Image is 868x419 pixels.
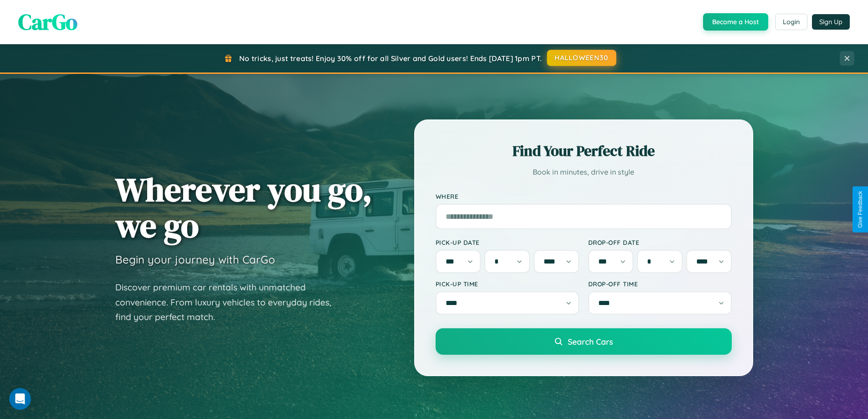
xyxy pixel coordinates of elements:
[436,192,732,200] label: Where
[436,328,732,355] button: Search Cars
[568,336,613,347] span: Search Cars
[18,7,77,37] span: CarGo
[9,388,31,410] iframe: Intercom live chat
[239,54,542,63] span: No tricks, just treats! Enjoy 30% off for all Silver and Gold users! Ends [DATE] 1pm PT.
[436,280,579,288] label: Pick-up Time
[115,171,372,243] h1: Wherever you go, we go
[775,14,807,30] button: Login
[115,253,275,266] h3: Begin your journey with CarGo
[436,166,732,179] p: Book in minutes, drive in style
[588,238,732,246] label: Drop-off Date
[547,50,616,66] button: HALLOWEEN30
[812,14,850,30] button: Sign Up
[436,238,579,246] label: Pick-up Date
[588,280,732,288] label: Drop-off Time
[857,191,863,228] div: Give Feedback
[703,13,768,31] button: Become a Host
[436,141,732,161] h2: Find Your Perfect Ride
[115,280,343,325] p: Discover premium car rentals with unmatched convenience. From luxury vehicles to everyday rides, ...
